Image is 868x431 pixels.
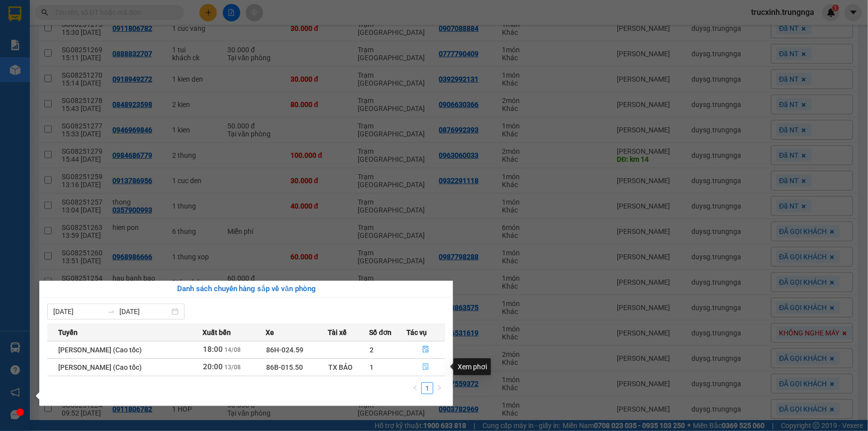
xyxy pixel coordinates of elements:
span: 86B-015.50 [266,363,303,371]
button: file-done [407,359,445,375]
span: file-done [422,346,429,354]
span: 2 [370,346,374,354]
span: swap-right [107,308,115,316]
span: right [436,385,442,391]
span: 18:00 [203,345,223,354]
span: file-done [422,363,429,371]
span: 13/08 [224,364,241,371]
span: 1 [370,363,374,371]
span: left [412,385,418,391]
span: Tài xế [328,327,347,338]
button: right [433,382,445,394]
input: Đến ngày [119,306,170,317]
input: Từ ngày [53,306,103,317]
button: left [409,382,421,394]
span: Tuyến [58,327,78,338]
span: to [107,308,115,316]
span: Tác vụ [406,327,427,338]
div: Xem phơi [454,358,491,375]
li: Previous Page [409,382,421,394]
span: Xuất bến [202,327,231,338]
span: 20:00 [203,362,223,371]
div: TX BẢO [329,362,369,373]
span: [PERSON_NAME] (Cao tốc) [58,346,142,354]
li: 1 [421,382,433,394]
li: Next Page [433,382,445,394]
button: file-done [407,342,445,358]
span: [PERSON_NAME] (Cao tốc) [58,363,142,371]
span: 86H-024.59 [266,346,303,354]
span: Xe [266,327,274,338]
span: Số đơn [370,327,392,338]
span: 14/08 [224,346,241,353]
div: Danh sách chuyến hàng sắp về văn phòng [47,283,445,295]
a: 1 [422,383,433,394]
